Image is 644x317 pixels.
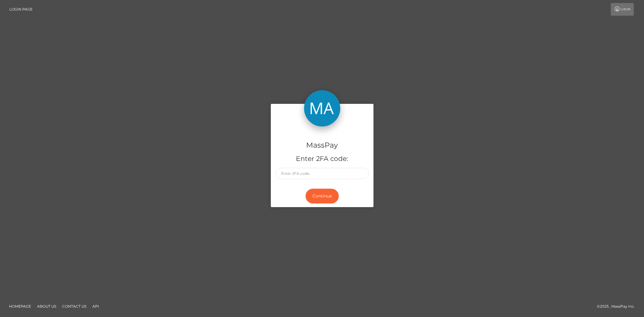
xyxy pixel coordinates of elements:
a: Contact Us [60,302,89,311]
a: Login [611,3,634,16]
button: Continue [306,189,339,203]
a: About Us [35,302,59,311]
div: © 2025 , MassPay Inc. [597,303,639,310]
img: MassPay [304,90,340,126]
h5: Enter 2FA code: [275,154,369,164]
a: Homepage [7,302,34,311]
a: Login Page [9,3,33,16]
a: API [90,302,101,311]
input: Enter 2FA code.. [275,168,369,179]
h4: MassPay [275,140,369,151]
